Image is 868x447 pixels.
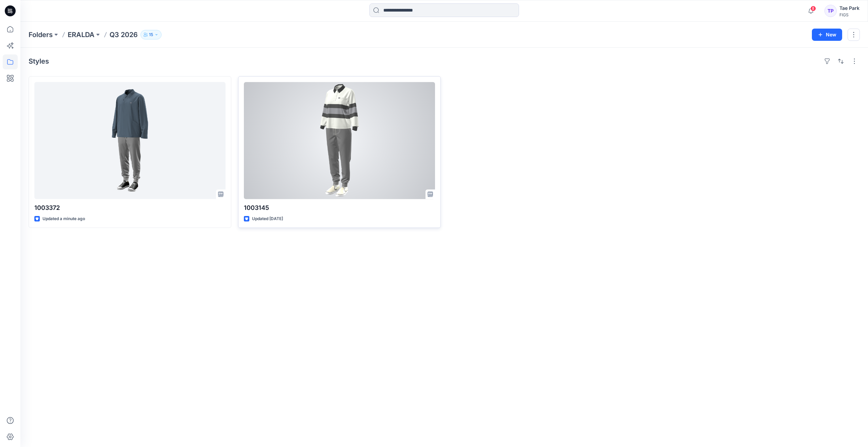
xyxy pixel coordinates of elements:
[29,30,53,39] a: Folders
[244,203,435,213] p: 1003145
[140,30,162,39] button: 15
[34,82,226,199] a: 1003372
[34,203,226,213] p: 1003372
[43,215,85,222] p: Updated a minute ago
[839,12,859,17] div: FIGS
[252,215,283,222] p: Updated [DATE]
[824,5,837,17] div: TP
[812,29,842,41] button: New
[149,31,153,38] p: 15
[29,57,49,65] h4: Styles
[811,6,816,11] span: 8
[110,30,138,39] p: Q3 2026
[244,82,435,199] a: 1003145
[68,30,95,39] a: ERALDA
[839,4,859,12] div: Tae Park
